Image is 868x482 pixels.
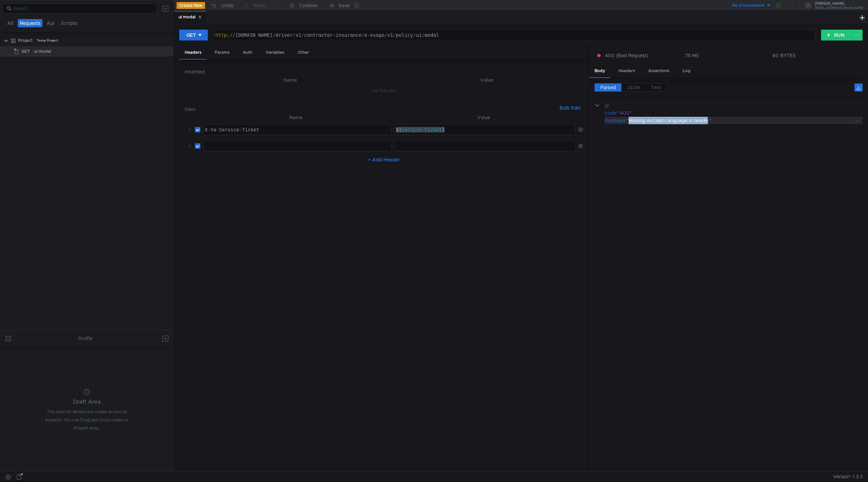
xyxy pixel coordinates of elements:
button: Api [45,19,57,27]
div: GET [186,31,196,39]
div: Undo [221,1,234,10]
div: Drafts [78,334,93,342]
button: Undo [205,0,238,11]
div: Body [589,65,611,78]
span: GET [21,46,30,57]
div: ui modal [34,46,51,57]
div: code [605,109,616,117]
button: Requests [18,19,43,27]
input: Search... [13,5,153,12]
span: Text [651,84,661,91]
span: Version: 1.3.3 [833,472,863,482]
div: 75 MS [685,52,699,59]
h6: Own [185,105,557,113]
div: Cookies [299,1,318,10]
div: "Missing Accept-Language in header" [627,117,853,124]
div: : [605,109,863,117]
div: ui modal [179,14,202,21]
th: Value [390,76,583,84]
span: Parsed [600,84,616,91]
button: All [5,19,16,27]
th: Name [190,76,390,84]
button: GET [179,30,208,41]
button: RUN [821,30,851,41]
div: Other [292,46,315,59]
div: "400" [618,109,853,117]
div: Save [338,3,350,8]
div: Headers [179,46,207,60]
button: Scripts [59,19,79,27]
span: 400 (Bad Request) [605,52,648,59]
div: {} [604,102,853,109]
th: Value [391,113,576,122]
div: Auth [237,46,258,59]
div: [PERSON_NAME] [815,2,863,5]
div: Log [677,65,696,77]
div: Headers [613,65,640,77]
span: JSON [627,84,640,91]
th: Name [200,113,391,122]
div: Assertions [643,65,675,77]
div: Project [18,35,33,46]
h6: Inherited [185,68,583,76]
div: message [605,117,625,124]
div: : [605,117,863,124]
button: Redo [238,0,270,11]
button: Create New [177,2,205,9]
div: Redo [254,1,266,10]
div: No Environment [732,2,765,9]
div: Variables [260,46,290,59]
button: Bulk Edit [557,104,583,112]
div: [EMAIL_ADDRESS][DOMAIN_NAME] [815,7,863,9]
button: + Add Header [365,156,403,164]
div: 60 BYTES [772,52,796,59]
div: Temp Project [37,35,58,46]
nz-embed-empty: No Results [372,87,396,94]
div: Params [209,46,235,59]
